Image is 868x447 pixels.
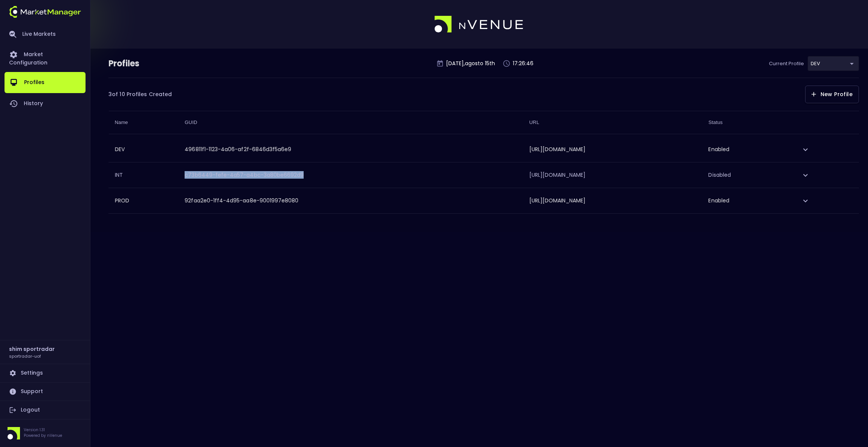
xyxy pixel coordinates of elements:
div: Profiles [108,58,200,70]
p: [DATE] , agosto 15 th [446,60,495,67]
p: Powered by nVenue [24,433,62,438]
img: logo [9,6,81,18]
p: Version 1.31 [24,427,62,433]
a: Logout [5,401,86,419]
div: 3 of 10 Profiles Created [108,90,172,98]
h2: shim sportradar [9,345,55,353]
span: Enabled [708,197,729,204]
th: INT [109,162,179,188]
th: URL [523,111,703,134]
a: Live Markets [5,24,86,44]
span: Disabled [708,171,730,179]
th: PROD [109,188,179,213]
div: Version 1.31Powered by nVenue [5,427,86,439]
button: New Profile [805,86,859,103]
span: Enabled [708,145,729,153]
td: [URL][DOMAIN_NAME] [523,162,703,188]
td: 496811f1-1123-4a06-af2f-6846d3f5a6e9 [179,137,523,162]
th: GUID [179,111,523,134]
td: [URL][DOMAIN_NAME] [523,137,703,162]
th: DEV [109,137,179,162]
h3: sportradar-uof [9,353,41,359]
td: [URL][DOMAIN_NAME] [523,188,703,213]
th: Name [109,111,179,134]
button: expand row [799,143,812,156]
td: c73b6449-fefe-4a57-a4bc-3a80be6692d9 [179,162,523,188]
table: collapsible table [108,111,859,214]
img: logo [434,16,524,33]
a: History [5,93,86,114]
div: DEV [808,56,859,71]
a: Support [5,383,86,401]
td: 92faa2e0-1ff4-4d95-aa8e-9001997e8080 [179,188,523,213]
p: Current Profile [769,60,804,67]
button: expand row [799,169,812,182]
button: expand row [799,194,812,207]
th: Status [702,111,793,134]
p: 17:26:46 [513,60,533,67]
a: Settings [5,364,86,382]
a: Market Configuration [5,44,86,72]
a: Profiles [5,72,86,93]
